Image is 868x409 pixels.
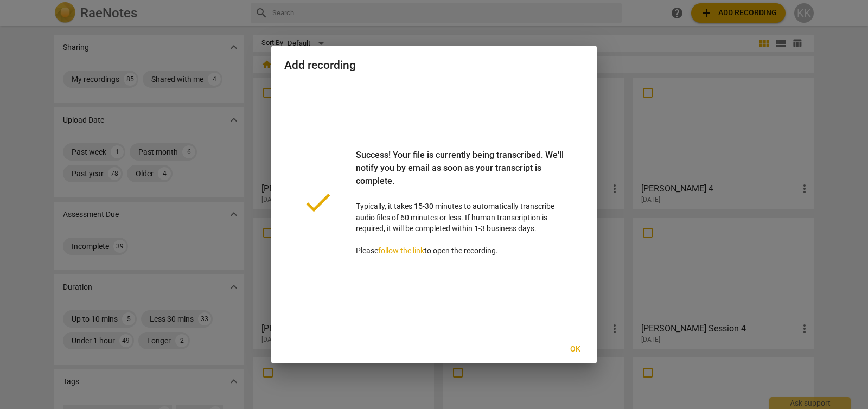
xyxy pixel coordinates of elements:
[378,246,424,255] a: follow the link
[284,59,584,72] h2: Add recording
[566,344,584,355] span: Ok
[356,149,566,257] p: Typically, it takes 15-30 minutes to automatically transcribe audio files of 60 minutes or less. ...
[558,340,592,359] button: Ok
[302,186,334,219] span: done
[356,149,566,201] div: Success! Your file is currently being transcribed. We'll notify you by email as soon as your tran...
